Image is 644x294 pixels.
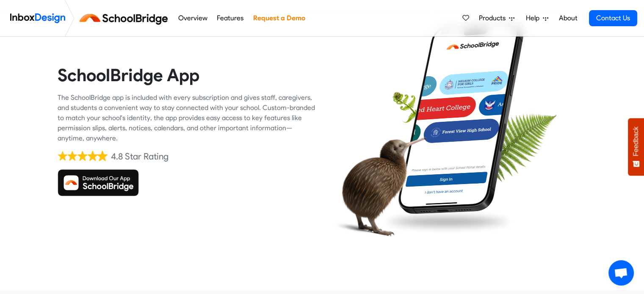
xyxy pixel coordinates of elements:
[475,10,518,27] a: Products
[111,150,169,163] div: 4.8 Star Rating
[556,10,580,27] a: About
[608,260,634,286] a: Open chat
[176,10,210,27] a: Overview
[58,64,316,86] heading: SchoolBridge App
[632,126,640,156] span: Feedback
[58,93,316,143] div: The SchoolBridge app is included with every subscription and gives staff, caregivers, and student...
[394,20,528,214] img: phone.png
[215,10,246,27] a: Features
[628,118,644,176] button: Feedback - Show survey
[328,124,426,245] img: kiwi_bird.png
[58,169,139,196] img: Download SchoolBridge App
[589,10,637,26] a: Contact Us
[522,10,552,27] a: Help
[379,207,516,236] img: shadow.png
[526,13,543,23] span: Help
[78,8,173,28] img: schoolbridge logo
[479,13,509,23] span: Products
[251,10,307,27] a: Request a Demo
